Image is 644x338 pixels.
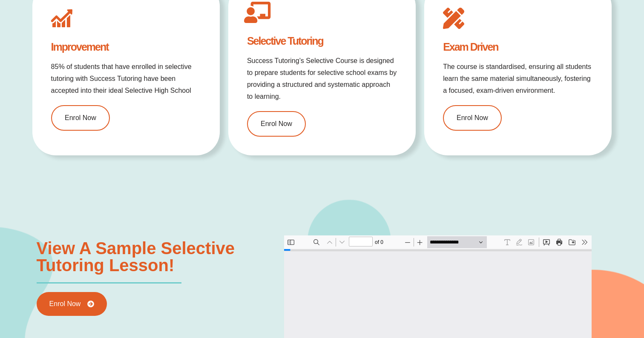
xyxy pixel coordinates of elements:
[229,1,241,13] button: Draw
[65,115,96,121] span: Enrol Now
[217,1,229,13] button: Text
[49,301,81,307] span: Enrol Now
[247,36,397,46] h4: Selective Tutoring
[457,115,488,121] span: Enrol Now
[37,292,107,316] a: Enrol Now
[498,242,644,338] iframe: Chat Widget
[443,42,593,52] h4: Exam Driven
[89,1,102,13] span: of ⁨0⁩
[443,63,591,94] span: The course is standardised, ensuring all students learn the same material simultaneously, fosteri...
[51,42,201,52] h4: Improvement
[51,61,201,97] p: 85% of students that have enrolled in selective tutoring with Success Tutoring have been accepted...
[37,240,260,274] h3: View a sample selective Tutoring lesson!
[261,120,292,127] span: Enrol Now
[247,55,397,103] p: Success Tutoring’s Selective Course is designed to prepare students for selective school exams by...
[443,105,502,131] a: Enrol Now
[247,111,306,137] a: Enrol Now
[51,105,110,131] a: Enrol Now
[241,1,253,13] button: Add or edit images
